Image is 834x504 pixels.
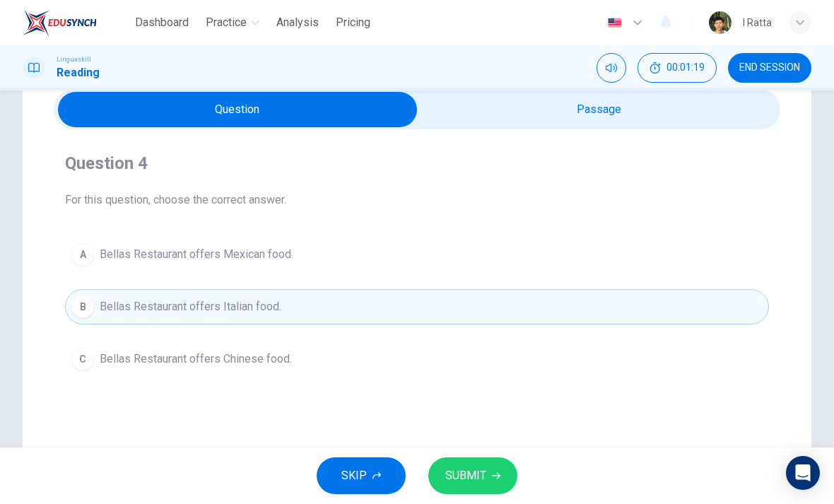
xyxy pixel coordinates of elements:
span: Dashboard [135,14,189,31]
a: EduSynch logo [23,8,129,37]
button: Dashboard [129,10,194,35]
div: C [71,348,94,370]
span: SUBMIT [445,466,486,486]
span: Analysis [276,14,319,31]
div: I Ratta [743,14,772,31]
button: 00:01:19 [638,53,717,83]
button: SUBMIT [428,457,517,494]
span: 00:01:19 [666,62,705,74]
div: Open Intercom Messenger [786,456,820,490]
span: END SESSION [739,62,800,74]
span: Linguaskill [57,54,91,64]
button: Practice [200,10,265,35]
span: Pricing [336,14,370,31]
h1: Reading [57,64,100,81]
button: ABellas Restaurant offers Mexican food. [65,237,769,272]
div: Mute [597,53,626,83]
img: Profile picture [709,11,732,34]
div: A [71,243,94,266]
button: CBellas Restaurant offers Chinese food. [65,341,769,377]
span: SKIP [341,466,367,486]
span: Bellas Restaurant offers Chinese food. [100,351,292,368]
button: SKIP [317,457,406,494]
div: B [71,295,94,318]
img: EduSynch logo [23,8,97,37]
div: Hide [638,53,717,83]
h4: Question 4 [65,152,769,175]
button: Analysis [271,10,324,35]
span: Bellas Restaurant offers Mexican food. [100,246,293,263]
span: Practice [206,14,247,31]
img: en [606,18,623,28]
button: BBellas Restaurant offers Italian food. [65,289,769,324]
button: Pricing [330,10,376,35]
span: For this question, choose the correct answer. [65,192,769,209]
button: END SESSION [728,53,811,83]
span: Bellas Restaurant offers Italian food. [100,298,281,315]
